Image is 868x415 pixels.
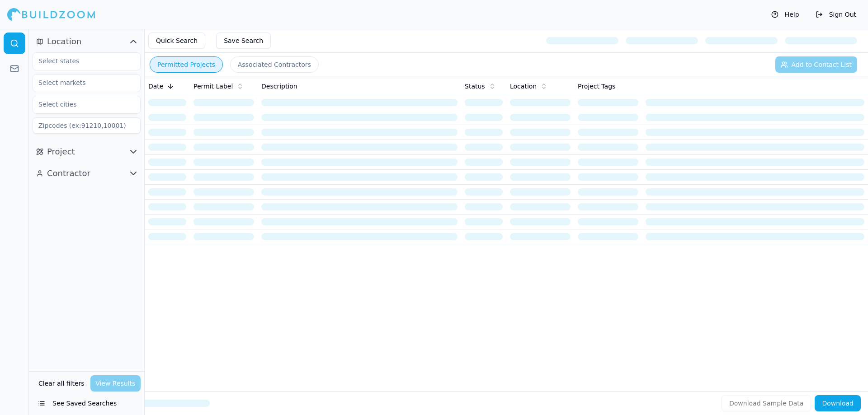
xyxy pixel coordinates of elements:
[230,56,319,73] button: Associated Contractors
[33,145,141,159] button: Project
[33,395,141,411] button: See Saved Searches
[815,395,861,411] button: Download
[148,33,205,49] button: Quick Search
[150,56,223,73] button: Permitted Projects
[465,82,485,91] span: Status
[33,166,141,181] button: Contractor
[33,96,129,112] input: Select cities
[33,75,129,91] input: Select markets
[36,375,87,392] button: Clear all filters
[193,82,233,91] span: Permit Label
[811,7,861,22] button: Sign Out
[148,82,163,91] span: Date
[578,82,615,91] span: Project Tags
[767,7,804,22] button: Help
[510,82,537,91] span: Location
[33,117,141,134] input: Zipcodes (ex:91210,10001)
[261,82,297,91] span: Description
[33,53,129,69] input: Select states
[47,35,81,48] span: Location
[47,167,90,180] span: Contractor
[216,33,271,49] button: Save Search
[47,145,75,158] span: Project
[33,34,141,49] button: Location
